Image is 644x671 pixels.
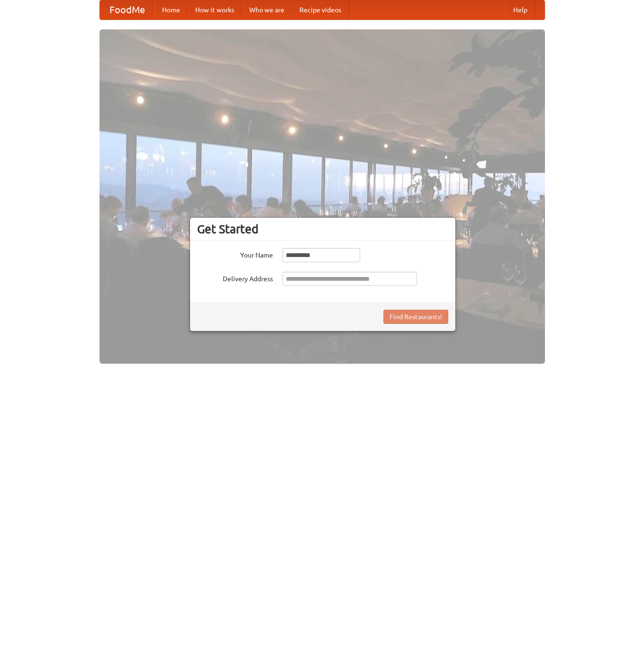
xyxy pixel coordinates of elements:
[292,0,349,19] a: Recipe videos
[383,310,448,324] button: Find Restaurants!
[100,0,154,19] a: FoodMe
[154,0,188,19] a: Home
[242,0,292,19] a: Who we are
[197,272,273,284] label: Delivery Address
[506,0,535,19] a: Help
[197,248,273,260] label: Your Name
[197,222,448,236] h3: Get Started
[188,0,242,19] a: How it works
